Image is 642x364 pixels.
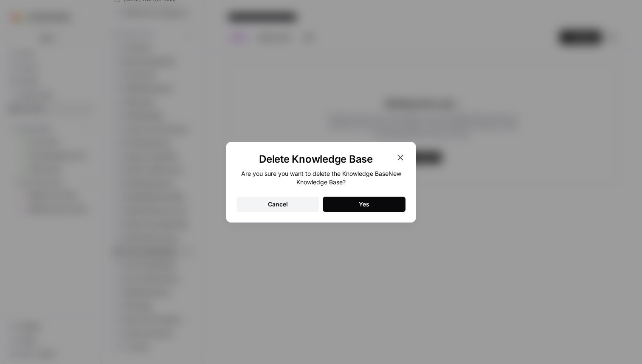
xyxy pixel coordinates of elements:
[237,197,319,212] button: Cancel
[237,169,405,186] div: Are you sure you want to delete the Knowledge Base New Knowledge Base ?
[268,200,288,209] div: Cancel
[359,200,369,209] div: Yes
[323,197,405,212] button: Yes
[237,152,395,166] h1: Delete Knowledge Base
